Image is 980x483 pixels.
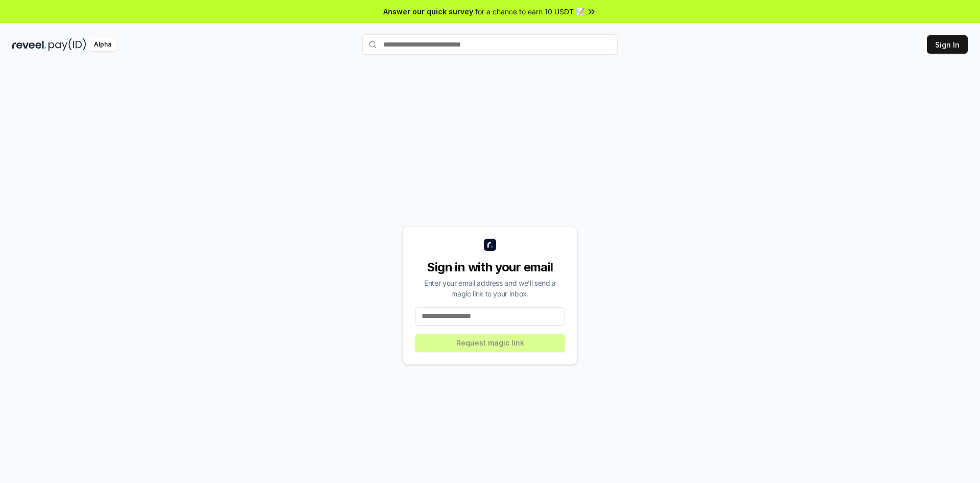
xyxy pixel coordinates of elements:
[484,239,496,251] img: logo_small
[475,6,584,17] span: for a chance to earn 10 USDT 📝
[88,38,117,51] div: Alpha
[12,38,46,51] img: reveel_dark
[415,278,565,299] div: Enter your email address and we’ll send a magic link to your inbox.
[383,6,473,17] span: Answer our quick survey
[48,38,86,51] img: pay_id
[927,35,968,54] button: Sign In
[415,259,565,275] div: Sign in with your email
